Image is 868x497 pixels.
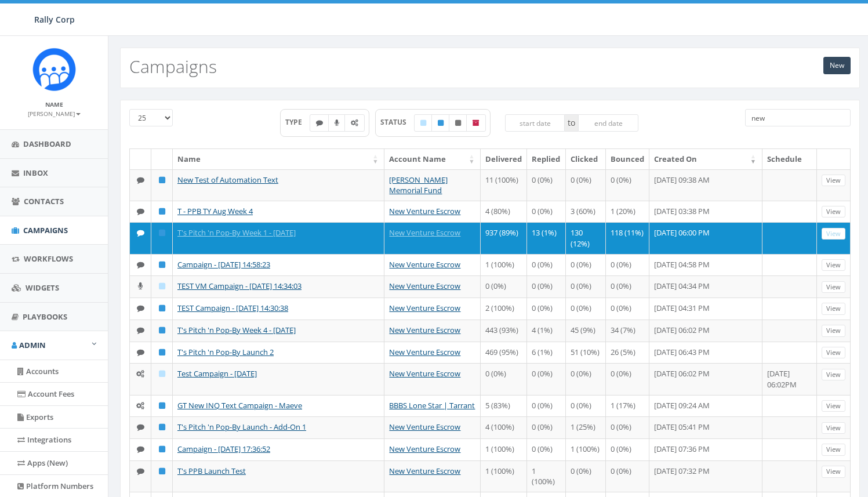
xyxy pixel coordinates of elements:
[649,363,762,394] td: [DATE] 06:02 PM
[649,320,762,342] td: [DATE] 06:02 PM
[137,229,144,237] i: Text SMS
[481,395,527,417] td: 5 (83%)
[137,327,144,334] i: Text SMS
[822,281,845,293] a: View
[129,57,217,76] h2: Campaigns
[177,422,306,432] a: T's Pitch 'n Pop-By Launch - Add-On 1
[566,342,606,364] td: 51 (10%)
[566,416,606,438] td: 1 (25%)
[481,222,527,253] td: 937 (89%)
[137,467,144,475] i: Text SMS
[527,275,566,298] td: 0 (0%)
[389,259,460,270] a: New Venture Escrow
[649,254,762,276] td: [DATE] 04:58 PM
[527,342,566,364] td: 6 (1%)
[177,175,278,185] a: New Test of Automation Text
[28,108,81,118] a: [PERSON_NAME]
[32,48,76,91] img: Icon_1.png
[822,422,845,434] a: View
[177,444,270,454] a: Campaign - [DATE] 17:36:52
[389,368,460,379] a: New Venture Escrow
[138,282,143,290] i: Ringless Voice Mail
[527,298,566,320] td: 0 (0%)
[24,253,73,264] span: Workflows
[136,370,144,378] i: Automated Message
[822,466,845,478] a: View
[177,347,274,357] a: T's Pitch 'n Pop-By Launch 2
[344,114,365,132] label: Automated Message
[481,298,527,320] td: 2 (100%)
[28,110,81,118] small: [PERSON_NAME]
[527,438,566,460] td: 0 (0%)
[481,275,527,298] td: 0 (0%)
[23,168,48,178] span: Inbox
[159,349,165,356] i: Published
[649,416,762,438] td: [DATE] 05:41 PM
[606,222,649,253] td: 118 (11%)
[159,370,165,378] i: Draft
[649,275,762,298] td: [DATE] 04:34 PM
[414,114,433,132] label: Draft
[177,281,302,291] a: TEST VM Campaign - [DATE] 14:34:03
[505,114,565,132] input: start date
[389,227,460,238] a: New Venture Escrow
[481,254,527,276] td: 1 (100%)
[137,261,144,269] i: Text SMS
[285,117,310,127] span: TYPE
[822,325,845,337] a: View
[159,327,165,334] i: Published
[606,363,649,394] td: 0 (0%)
[137,445,144,453] i: Text SMS
[566,438,606,460] td: 1 (100%)
[606,395,649,417] td: 1 (17%)
[389,466,460,476] a: New Venture Escrow
[481,149,527,169] th: Delivered
[606,201,649,223] td: 1 (20%)
[389,303,460,313] a: New Venture Escrow
[606,342,649,364] td: 26 (5%)
[606,254,649,276] td: 0 (0%)
[389,400,475,411] a: BBBS Lone Star | Tarrant
[159,282,165,290] i: Draft
[822,206,845,218] a: View
[481,342,527,364] td: 469 (95%)
[137,423,144,431] i: Text SMS
[822,228,845,240] a: View
[137,349,144,356] i: Text SMS
[159,445,165,453] i: Published
[159,467,165,475] i: Published
[137,176,144,184] i: Text SMS
[566,320,606,342] td: 45 (9%)
[136,402,144,409] i: Automated Message
[389,422,460,432] a: New Venture Escrow
[380,117,415,127] span: STATUS
[566,222,606,253] td: 130 (12%)
[822,400,845,412] a: View
[527,169,566,201] td: 0 (0%)
[177,325,296,335] a: T's Pitch 'n Pop-By Week 4 - [DATE]
[438,119,444,126] i: Published
[159,229,165,237] i: Published
[566,149,606,169] th: Clicked
[823,57,851,74] a: New
[466,114,486,132] label: Archived
[449,114,467,132] label: Unpublished
[566,201,606,223] td: 3 (60%)
[159,423,165,431] i: Published
[177,259,270,270] a: Campaign - [DATE] 14:58:23
[762,149,817,169] th: Schedule
[481,169,527,201] td: 11 (100%)
[649,298,762,320] td: [DATE] 04:31 PM
[19,340,46,350] span: Admin
[389,325,460,335] a: New Venture Escrow
[566,298,606,320] td: 0 (0%)
[527,460,566,492] td: 1 (100%)
[384,149,481,169] th: Account Name: activate to sort column ascending
[159,402,165,409] i: Published
[527,416,566,438] td: 0 (0%)
[649,460,762,492] td: [DATE] 07:32 PM
[159,304,165,312] i: Published
[455,119,461,126] i: Unpublished
[23,311,67,322] span: Playbooks
[606,438,649,460] td: 0 (0%)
